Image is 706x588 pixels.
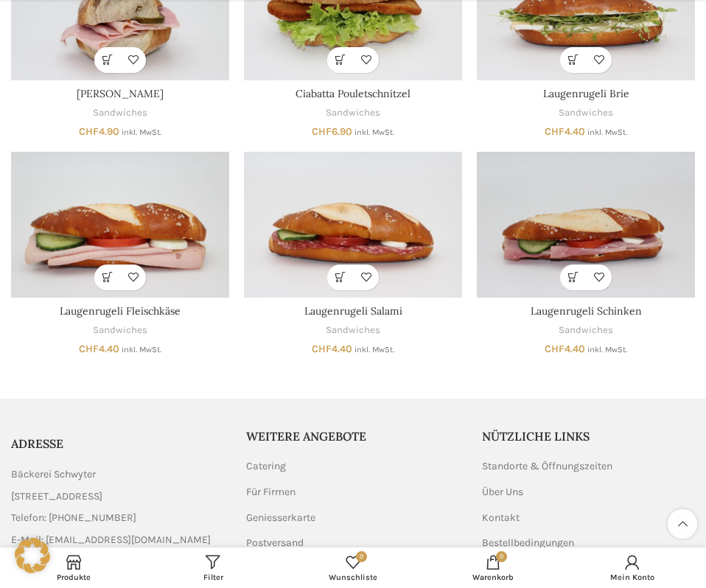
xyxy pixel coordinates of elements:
a: Sandwiches [326,106,380,120]
span: 0 [496,551,507,562]
small: inkl. MwSt. [122,345,161,354]
a: List item link [11,510,224,526]
bdi: 4.40 [79,343,119,355]
bdi: 4.90 [79,125,119,138]
a: [PERSON_NAME] [77,87,164,100]
span: CHF [545,343,565,355]
h5: Weitere Angebote [246,428,459,444]
a: Laugenrugeli Salami [304,304,402,318]
a: Standorte & Öffnungszeiten [482,459,614,474]
div: My cart [423,551,563,584]
a: Laugenrugeli Brie [543,87,629,100]
a: Laugenrugeli Salami [244,152,462,298]
a: Für Firmen [246,485,297,500]
h5: Nützliche Links [482,428,695,444]
span: CHF [312,125,332,138]
a: Sandwiches [93,323,147,337]
a: Produkte [4,551,144,584]
a: Über Uns [482,485,525,500]
span: Produkte [11,573,136,582]
small: inkl. MwSt. [354,127,394,137]
small: inkl. MwSt. [122,127,161,137]
a: In den Warenkorb legen: „Laugenrugeli Fleischkäse“ [94,265,120,290]
a: Sandwiches [93,106,147,120]
span: ADRESSE [11,436,63,451]
a: Kontakt [482,511,521,525]
a: Sandwiches [559,323,613,337]
a: Ciabatta Pouletschnitzel [296,87,410,100]
small: inkl. MwSt. [587,345,627,354]
span: 0 [356,551,367,562]
span: Warenkorb [430,573,556,582]
span: Filter [151,573,276,582]
a: Geniesserkarte [246,511,317,525]
small: inkl. MwSt. [354,345,394,354]
a: 0 Wunschliste [283,551,423,584]
span: CHF [79,125,99,138]
a: Mein Konto [562,551,702,584]
a: List item link [11,532,224,548]
a: Laugenrugeli Schinken [477,152,695,298]
span: Wunschliste [290,573,416,582]
bdi: 4.40 [545,343,585,355]
a: Laugenrugeli Fleischkäse [11,152,229,298]
a: Laugenrugeli Fleischkäse [60,304,181,318]
a: In den Warenkorb legen: „Ciabatta Pouletschnitzel“ [327,47,353,73]
a: In den Warenkorb legen: „Laugenrugeli Schinken“ [560,265,586,290]
a: Scroll to top button [668,509,697,539]
a: Filter [144,551,284,584]
div: Meine Wunschliste [283,551,423,584]
bdi: 6.90 [312,125,352,138]
span: Mein Konto [570,573,695,582]
bdi: 4.40 [312,343,352,355]
a: In den Warenkorb legen: „Bürli Schinken“ [94,47,120,73]
a: Sandwiches [559,106,613,120]
span: CHF [312,343,332,355]
a: Catering [246,459,287,474]
small: inkl. MwSt. [587,127,627,137]
span: CHF [545,125,565,138]
a: In den Warenkorb legen: „Laugenrugeli Salami“ [327,265,353,290]
span: CHF [79,343,99,355]
a: Laugenrugeli Schinken [531,304,642,318]
a: 0 Warenkorb [423,551,563,584]
a: In den Warenkorb legen: „Laugenrugeli Brie“ [560,47,586,73]
a: Postversand [246,536,305,550]
span: [STREET_ADDRESS] [11,489,102,505]
span: Bäckerei Schwyter [11,466,96,483]
bdi: 4.40 [545,125,585,138]
a: Bestellbedingungen [482,536,576,550]
a: Sandwiches [326,323,380,337]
